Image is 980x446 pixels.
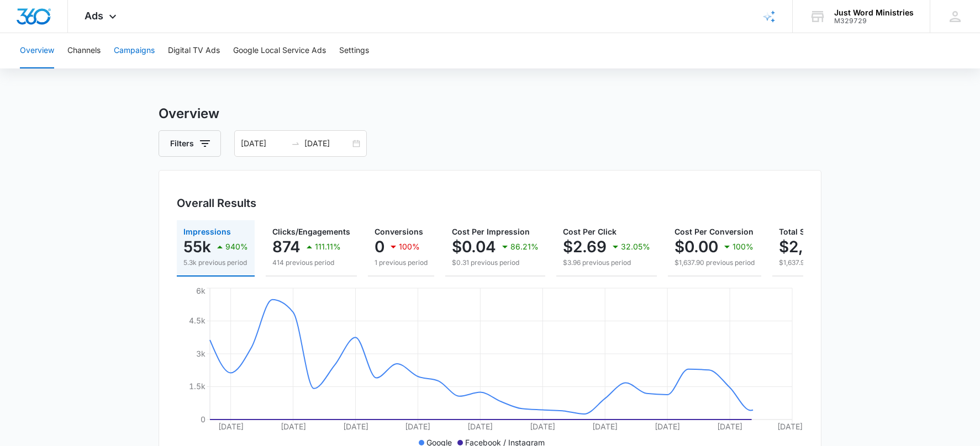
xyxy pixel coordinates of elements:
[183,238,211,256] p: 55k
[399,243,420,251] p: 100%
[189,381,206,391] tspan: 1.5k
[177,195,256,211] h3: Overall Results
[779,258,900,268] p: $1,637.90 previous period
[675,258,755,268] p: $1,637.90 previous period
[777,422,803,431] tspan: [DATE]
[779,227,824,236] span: Total Spend
[218,422,244,431] tspan: [DATE]
[272,258,350,268] p: 414 previous period
[241,137,287,150] input: Start date
[733,243,754,251] p: 100%
[291,139,300,148] span: to
[272,227,350,236] span: Clicks/Engagements
[343,422,368,431] tspan: [DATE]
[675,227,754,236] span: Cost Per Conversion
[159,130,221,157] button: Filters
[183,227,231,236] span: Impressions
[233,33,326,68] button: Google Local Service Ads
[592,422,618,431] tspan: [DATE]
[339,33,369,68] button: Settings
[183,258,248,268] p: 5.3k previous period
[563,227,617,236] span: Cost Per Click
[717,422,742,431] tspan: [DATE]
[189,316,206,325] tspan: 4.5k
[467,422,493,431] tspan: [DATE]
[675,238,718,256] p: $0.00
[159,104,821,124] h3: Overview
[196,286,206,295] tspan: 6k
[114,33,155,68] button: Campaigns
[510,243,539,251] p: 86.21%
[405,422,430,431] tspan: [DATE]
[291,139,300,148] span: swap-right
[563,258,650,268] p: $3.96 previous period
[375,238,384,256] p: 0
[20,33,54,68] button: Overview
[452,258,539,268] p: $0.31 previous period
[225,243,248,251] p: 940%
[834,17,914,25] div: account id
[281,422,306,431] tspan: [DATE]
[530,422,555,431] tspan: [DATE]
[196,349,206,358] tspan: 3k
[67,33,101,68] button: Channels
[272,238,301,256] p: 874
[375,258,428,268] p: 1 previous period
[304,137,350,150] input: End date
[85,10,103,22] span: Ads
[563,238,607,256] p: $2.69
[168,33,220,68] button: Digital TV Ads
[655,422,680,431] tspan: [DATE]
[621,243,650,251] p: 32.05%
[452,227,530,236] span: Cost Per Impression
[375,227,423,236] span: Conversions
[779,238,857,256] p: $2,349.60
[315,243,341,251] p: 111.11%
[452,238,496,256] p: $0.04
[201,415,206,424] tspan: 0
[834,8,914,17] div: account name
